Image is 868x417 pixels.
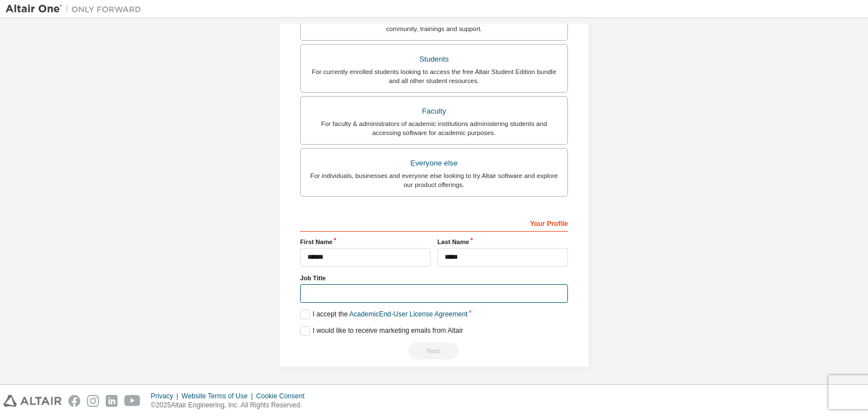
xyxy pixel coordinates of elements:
[300,237,431,246] label: First Name
[307,171,561,189] div: For individuals, businesses and everyone else looking to try Altair software and explore our prod...
[349,310,467,318] a: Academic End-User License Agreement
[307,119,561,137] div: For faculty & administrators of academic institutions administering students and accessing softwa...
[6,3,147,15] img: Altair One
[307,67,561,85] div: For currently enrolled students looking to access the free Altair Student Edition bundle and all ...
[124,395,141,407] img: youtube.svg
[300,273,568,283] label: Job Title
[256,392,311,401] div: Cookie Consent
[87,395,99,407] img: instagram.svg
[300,310,467,319] label: I accept the
[300,326,463,336] label: I would like to receive marketing emails from Altair
[307,15,561,33] div: For existing customers looking to access software downloads, HPC resources, community, trainings ...
[307,51,561,67] div: Students
[3,395,62,407] img: altair_logo.svg
[68,395,80,407] img: facebook.svg
[151,392,181,401] div: Privacy
[300,214,568,232] div: Your Profile
[300,342,568,359] div: Read and acccept EULA to continue
[181,392,256,401] div: Website Terms of Use
[106,395,118,407] img: linkedin.svg
[307,155,561,171] div: Everyone else
[151,401,311,410] p: © 2025 Altair Engineering, Inc. All Rights Reserved.
[437,237,568,246] label: Last Name
[307,103,561,119] div: Faculty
